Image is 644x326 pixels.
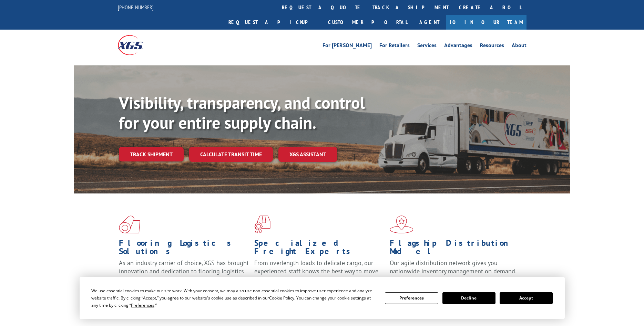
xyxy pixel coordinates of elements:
a: Calculate transit time [189,147,273,162]
button: Preferences [385,292,438,304]
a: Request a pickup [223,15,323,30]
a: XGS ASSISTANT [278,147,337,162]
div: We use essential cookies to make our site work. With your consent, we may also use non-essential ... [91,287,377,309]
img: xgs-icon-flagship-distribution-model-red [390,215,413,233]
a: Advantages [444,43,472,50]
span: As an industry carrier of choice, XGS has brought innovation and dedication to flooring logistics... [119,259,249,283]
a: Resources [480,43,504,50]
a: For [PERSON_NAME] [323,43,372,50]
a: [PHONE_NUMBER] [118,4,154,11]
a: Track shipment [119,147,184,161]
a: About [512,43,527,50]
img: xgs-icon-focused-on-flooring-red [254,215,270,233]
a: Customer Portal [323,15,412,30]
h1: Specialized Freight Experts [254,239,385,259]
button: Accept [500,292,553,304]
button: Decline [442,292,495,304]
span: Cookie Policy [269,295,294,301]
a: Agent [412,15,446,30]
b: Visibility, transparency, and control for your entire supply chain. [119,92,365,133]
a: Join Our Team [446,15,527,30]
span: Preferences [131,302,154,308]
div: Cookie Consent Prompt [80,277,565,319]
span: Our agile distribution network gives you nationwide inventory management on demand. [390,259,517,275]
img: xgs-icon-total-supply-chain-intelligence-red [119,215,140,233]
a: For Retailers [379,43,410,50]
p: From overlength loads to delicate cargo, our experienced staff knows the best way to move your fr... [254,259,385,290]
a: Services [417,43,437,50]
h1: Flooring Logistics Solutions [119,239,249,259]
h1: Flagship Distribution Model [390,239,520,259]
